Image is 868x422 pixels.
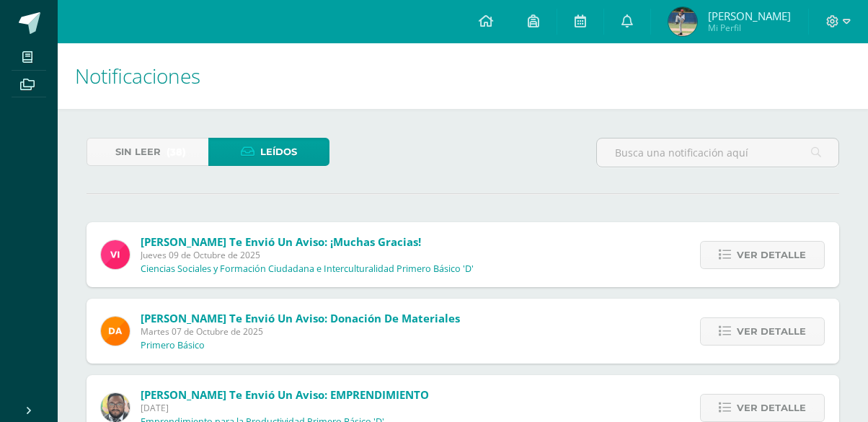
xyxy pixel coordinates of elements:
img: ccc140685db00e70f2706f9af0124b92.png [668,7,697,36]
a: Leídos [208,138,330,166]
span: [DATE] [141,402,429,414]
span: Martes 07 de Octubre de 2025 [141,325,460,338]
span: Ver detalle [737,318,806,345]
a: Sin leer(38) [87,138,208,166]
p: Ciencias Sociales y Formación Ciudadana e Interculturalidad Primero Básico 'D' [141,263,474,275]
p: Primero Básico [141,340,205,351]
span: Mi Perfil [708,22,791,34]
span: Notificaciones [75,62,200,89]
input: Busca una notificación aquí [597,139,838,167]
span: [PERSON_NAME] te envió un aviso: Donación de Materiales [141,311,460,325]
span: Ver detalle [737,395,806,421]
span: Ver detalle [737,242,806,268]
span: Jueves 09 de Octubre de 2025 [141,249,474,261]
span: [PERSON_NAME] te envió un aviso: EMPRENDIMIENTO [141,387,429,402]
span: (38) [167,139,186,165]
span: [PERSON_NAME] te envió un aviso: ¡Muchas gracias! [141,234,421,249]
span: [PERSON_NAME] [708,9,791,23]
span: Sin leer [115,139,161,165]
img: 712781701cd376c1a616437b5c60ae46.png [101,393,130,422]
span: Leídos [260,139,297,165]
img: f9d34ca01e392badc01b6cd8c48cabbd.png [101,317,130,346]
img: bd6d0aa147d20350c4821b7c643124fa.png [101,240,130,269]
